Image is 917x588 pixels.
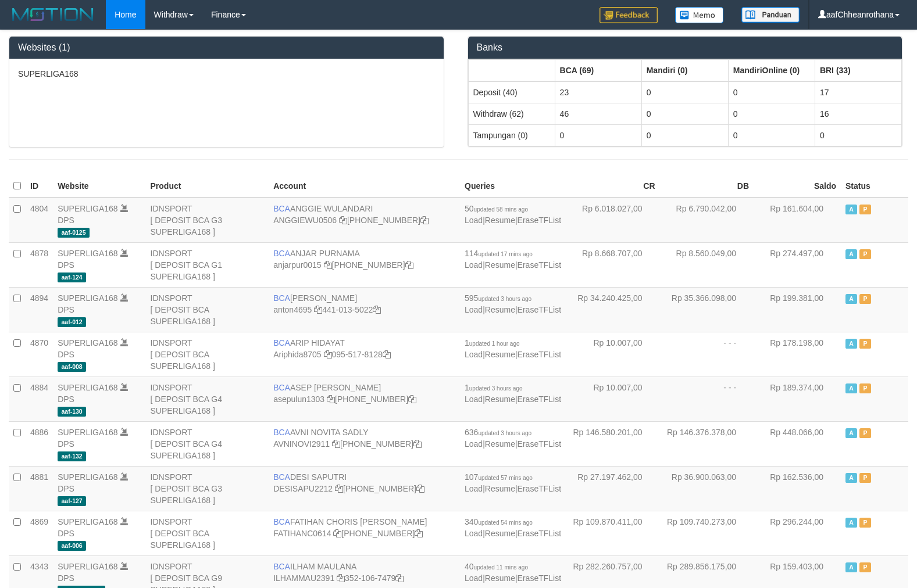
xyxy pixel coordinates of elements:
[845,518,857,528] span: Active
[465,260,483,270] a: Load
[478,519,532,526] span: updated 54 mins ago
[26,466,53,511] td: 4881
[269,421,460,466] td: AVNI NOVITA SADLY [PHONE_NUMBER]
[58,228,90,238] span: aaf-0125
[26,421,53,466] td: 4886
[478,475,532,481] span: updated 57 mins ago
[58,204,118,213] a: SUPERLIGA168
[465,383,561,404] span: | |
[478,296,531,302] span: updated 3 hours ago
[26,175,53,198] th: ID
[269,377,460,421] td: ASEP [PERSON_NAME] [PHONE_NUMBER]
[518,216,561,225] a: EraseTFList
[146,421,269,466] td: IDNSPORT [ DEPOSIT BCA G4 SUPERLIGA168 ]
[273,204,290,213] span: BCA
[859,294,871,304] span: Paused
[465,216,483,225] a: Load
[146,287,269,332] td: IDNSPORT [ DEPOSIT BCA SUPERLIGA168 ]
[641,103,728,124] td: 0
[660,332,754,377] td: - - -
[660,175,754,198] th: DB
[408,395,416,404] a: Copy 4062281875 to clipboard
[405,260,413,270] a: Copy 4062281620 to clipboard
[660,421,754,466] td: Rp 146.376.378,00
[815,103,901,124] td: 16
[859,383,871,393] span: Paused
[465,293,531,303] span: 595
[273,305,312,314] a: anton4695
[474,206,528,213] span: updated 58 mins ago
[465,350,483,359] a: Load
[465,293,561,314] span: | |
[58,338,118,347] a: SUPERLIGA168
[53,242,145,287] td: DPS
[465,305,483,314] a: Load
[58,562,118,571] a: SUPERLIGA168
[465,249,561,270] span: | |
[273,573,334,583] a: ILHAMMAU2391
[26,511,53,555] td: 4869
[641,124,728,146] td: 0
[465,573,483,583] a: Load
[468,124,555,146] td: Tampungan (0)
[728,81,815,103] td: 0
[58,517,118,526] a: SUPERLIGA168
[660,198,754,243] td: Rp 6.790.042,00
[273,562,290,571] span: BCA
[566,421,660,466] td: Rp 146.580.201,00
[845,383,857,393] span: Active
[845,428,857,438] span: Active
[9,6,97,23] img: MOTION_logo.png
[469,340,520,347] span: updated 1 hour ago
[485,305,515,314] a: Resume
[333,529,341,538] a: Copy FATIHANC0614 to clipboard
[741,7,800,23] img: panduan.png
[58,496,86,506] span: aaf-127
[754,377,841,421] td: Rp 189.374,00
[478,430,531,436] span: updated 3 hours ago
[53,421,145,466] td: DPS
[53,198,145,243] td: DPS
[518,439,561,449] a: EraseTFList
[465,439,483,449] a: Load
[859,249,871,259] span: Paused
[146,511,269,555] td: IDNSPORT [ DEPOSIT BCA SUPERLIGA168 ]
[395,573,404,583] a: Copy 3521067479 to clipboard
[53,175,145,198] th: Website
[485,439,515,449] a: Resume
[468,59,555,81] th: Group: activate to sort column ascending
[518,484,561,493] a: EraseTFList
[675,7,724,23] img: Button%20Memo.svg
[845,339,857,349] span: Active
[460,175,566,198] th: Queries
[58,541,86,551] span: aaf-006
[314,305,322,314] a: Copy anton4695 to clipboard
[324,350,332,359] a: Copy Ariphida8705 to clipboard
[269,332,460,377] td: ARIP HIDAYAT 095-517-8128
[754,175,841,198] th: Saldo
[273,472,290,482] span: BCA
[53,466,145,511] td: DPS
[269,511,460,555] td: FATIHAN CHORIS [PERSON_NAME] [PHONE_NUMBER]
[518,529,561,538] a: EraseTFList
[555,124,641,146] td: 0
[566,511,660,555] td: Rp 109.870.411,00
[485,484,515,493] a: Resume
[269,242,460,287] td: ANJAR PURNAMA [PHONE_NUMBER]
[416,484,424,493] a: Copy 4062280453 to clipboard
[465,529,483,538] a: Load
[845,294,857,304] span: Active
[518,305,561,314] a: EraseTFList
[478,251,532,257] span: updated 17 mins ago
[273,216,337,225] a: ANGGIEWU0506
[754,287,841,332] td: Rp 199.381,00
[477,42,894,53] h3: Banks
[465,428,531,437] span: 636
[518,573,561,583] a: EraseTFList
[566,175,660,198] th: CR
[273,484,333,493] a: DESISAPU2212
[555,59,641,81] th: Group: activate to sort column ascending
[465,383,523,392] span: 1
[485,350,515,359] a: Resume
[660,511,754,555] td: Rp 109.740.273,00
